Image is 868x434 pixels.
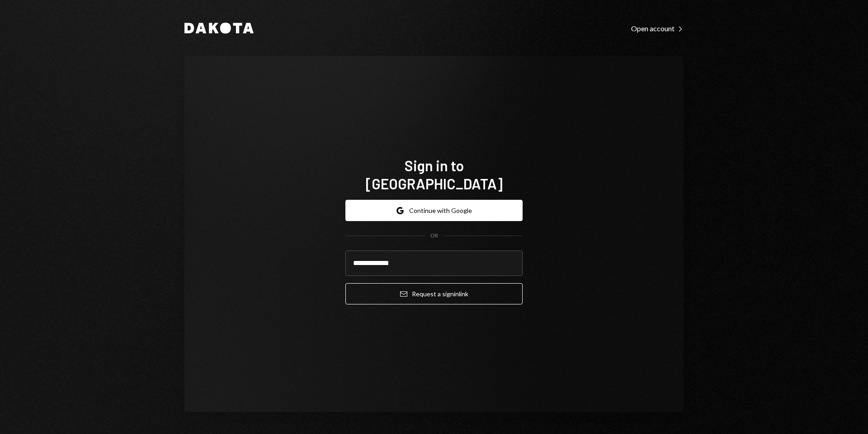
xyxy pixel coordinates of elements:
[345,200,523,221] button: Continue with Google
[631,24,684,33] div: Open account
[345,283,523,304] button: Request a signinlink
[345,156,523,193] h1: Sign in to [GEOGRAPHIC_DATA]
[631,23,684,33] a: Open account
[430,232,438,240] div: OR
